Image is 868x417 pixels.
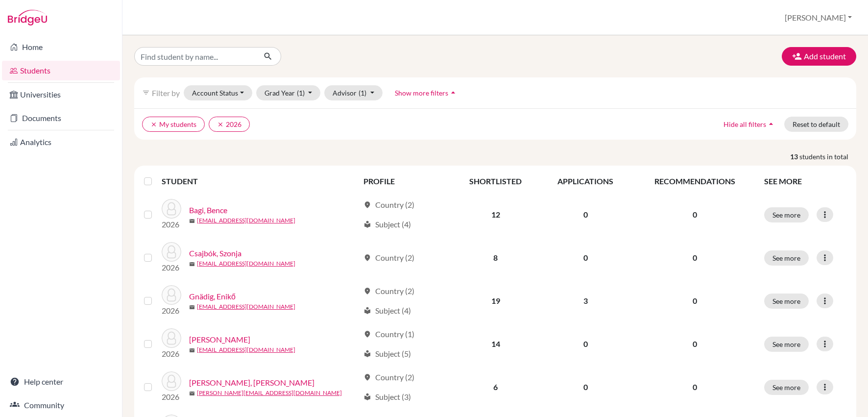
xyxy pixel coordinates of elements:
[197,259,295,268] a: [EMAIL_ADDRESS][DOMAIN_NAME]
[162,348,181,360] p: 2026
[363,254,371,262] span: location_on
[799,151,856,162] span: students in total
[764,337,809,352] button: See more
[638,295,752,307] p: 0
[764,380,809,395] button: See more
[539,322,632,366] td: 0
[2,37,120,57] a: Home
[256,85,321,100] button: Grad Year(1)
[764,207,809,222] button: See more
[189,347,195,353] span: mail
[363,328,414,340] div: Country (1)
[363,391,411,403] div: Subject (3)
[189,391,195,396] span: mail
[758,170,852,193] th: SEE MORE
[395,89,448,97] span: Show more filters
[2,108,120,128] a: Documents
[197,345,295,354] a: [EMAIL_ADDRESS][DOMAIN_NAME]
[142,117,205,132] button: clearMy students
[448,88,458,98] i: arrow_drop_up
[632,170,758,193] th: RECOMMENDATIONS
[189,377,314,389] a: [PERSON_NAME], [PERSON_NAME]
[162,391,181,403] p: 2026
[363,201,371,209] span: location_on
[638,209,752,221] p: 0
[162,262,181,273] p: 2026
[782,47,856,66] button: Add student
[189,204,227,216] a: Bagi, Bence
[539,236,632,279] td: 0
[764,250,809,266] button: See more
[638,381,752,393] p: 0
[452,236,539,279] td: 8
[189,304,195,310] span: mail
[197,389,342,397] a: [PERSON_NAME][EMAIL_ADDRESS][DOMAIN_NAME]
[386,85,466,100] button: Show more filtersarrow_drop_up
[162,305,181,317] p: 2026
[363,350,371,358] span: local_library
[297,89,305,97] span: (1)
[162,219,181,230] p: 2026
[363,393,371,401] span: local_library
[197,216,295,225] a: [EMAIL_ADDRESS][DOMAIN_NAME]
[363,330,371,338] span: location_on
[162,170,358,193] th: STUDENT
[359,89,366,97] span: (1)
[780,8,856,27] button: [PERSON_NAME]
[363,221,371,228] span: local_library
[452,322,539,366] td: 14
[8,10,47,25] img: Bridge-U
[363,348,411,360] div: Subject (5)
[217,121,224,128] i: clear
[162,371,181,391] img: Marián, Hanna
[189,291,236,302] a: Gnädig, Enikő
[363,373,371,381] span: location_on
[452,193,539,236] td: 12
[197,302,295,311] a: [EMAIL_ADDRESS][DOMAIN_NAME]
[162,328,181,348] img: Háry, Laura
[162,242,181,262] img: Csajbók, Szonja
[2,395,120,415] a: Community
[324,85,383,100] button: Advisor(1)
[189,334,250,345] a: [PERSON_NAME]
[363,287,371,295] span: location_on
[766,119,776,129] i: arrow_drop_up
[162,285,181,305] img: Gnädig, Enikő
[452,170,539,193] th: SHORTLISTED
[142,89,150,97] i: filter_list
[723,120,766,128] span: Hide all filters
[452,366,539,409] td: 6
[150,121,157,128] i: clear
[539,193,632,236] td: 0
[2,61,120,80] a: Students
[2,372,120,392] a: Help center
[363,199,414,211] div: Country (2)
[539,366,632,409] td: 0
[363,285,414,297] div: Country (2)
[539,170,632,193] th: APPLICATIONS
[715,117,784,132] button: Hide all filtersarrow_drop_up
[358,170,452,193] th: PROFILE
[189,247,241,259] a: Csajbók, Szonja
[363,371,414,383] div: Country (2)
[790,151,799,162] strong: 13
[2,132,120,152] a: Analytics
[189,218,195,224] span: mail
[784,117,848,132] button: Reset to default
[189,261,195,267] span: mail
[452,279,539,322] td: 19
[184,85,252,100] button: Account Status
[363,305,411,317] div: Subject (4)
[363,252,414,264] div: Country (2)
[363,219,411,230] div: Subject (4)
[638,338,752,350] p: 0
[134,47,256,66] input: Find student by name...
[638,252,752,264] p: 0
[363,307,371,315] span: local_library
[539,279,632,322] td: 3
[2,85,120,104] a: Universities
[209,117,250,132] button: clear2026
[152,88,180,98] span: Filter by
[764,294,809,309] button: See more
[162,199,181,219] img: Bagi, Bence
